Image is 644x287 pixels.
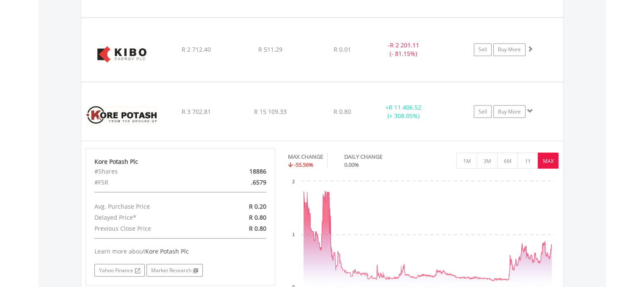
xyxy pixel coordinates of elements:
[249,213,266,221] span: R 0.80
[517,152,538,168] button: 1Y
[538,152,558,168] button: MAX
[474,43,492,56] a: Sell
[182,107,211,115] span: R 3 702.81
[288,152,323,160] div: MAX CHANGE
[254,107,287,115] span: R 15 109.33
[456,152,477,168] button: 1M
[182,45,211,53] span: R 2 712.40
[474,105,492,118] a: Sell
[249,224,266,232] span: R 0.80
[211,177,272,188] div: .6579
[88,201,211,212] div: Avg. Purchase Price
[493,43,525,56] a: Buy More
[344,152,412,160] div: DAILY CHANGE
[86,93,158,138] img: EQU.ZA.KP2.png
[344,160,359,168] span: 0.00%
[334,45,351,53] span: R 0.01
[294,160,313,168] span: -55.56%
[477,152,498,168] button: 3M
[94,264,145,276] a: Yahoo Finance
[88,177,211,188] div: #FSR
[334,107,351,115] span: R 0.80
[372,103,436,120] div: + (+ 308.05%)
[258,45,282,53] span: R 511.29
[145,247,189,255] span: Kore Potash Plc
[390,41,419,49] span: R 2 201.11
[88,223,211,234] div: Previous Close Price
[493,105,525,118] a: Buy More
[88,166,211,177] div: #Shares
[292,179,295,184] text: 2
[146,264,203,276] a: Market Research
[372,41,436,58] div: - (- 81.15%)
[292,232,295,237] text: 1
[497,152,518,168] button: 6M
[94,157,266,166] div: Kore Potash Plc
[249,202,266,210] span: R 0.20
[211,166,272,177] div: 18886
[88,212,211,223] div: Delayed Price*
[389,103,421,111] span: R 11 406.52
[94,247,266,255] div: Learn more about
[86,28,158,79] img: EQU.ZA.KBO.png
